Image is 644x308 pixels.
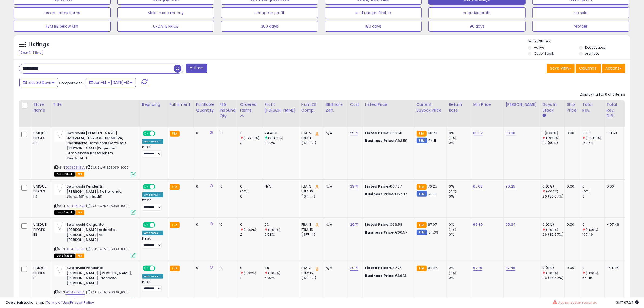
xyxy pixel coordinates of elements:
[240,222,262,227] div: 0
[240,131,262,136] div: 1
[142,139,163,144] div: Amazon AI *
[506,184,516,189] a: 96.25
[534,51,554,56] label: Out of Stock
[567,222,576,227] div: 0.00
[301,276,319,280] div: ( SFP: 2 )
[582,131,604,136] div: 61.85
[240,140,262,145] div: 3
[543,131,564,136] div: 1 (3.33%)
[326,102,345,113] div: BB Share 24h.
[143,266,150,271] span: ON
[14,7,111,18] button: loss in orders items
[428,191,437,196] span: 73.16
[240,102,260,113] div: Ordered Items
[65,247,85,251] a: B0D495H6VL
[607,266,619,270] div: -54.45
[473,184,483,189] a: 67.08
[219,184,234,189] div: 10
[428,184,437,189] span: 76.25
[67,184,132,201] b: Swarovski Pendentif [PERSON_NAME], Taille ronde, Blanc, M?tal rhodi?
[33,184,47,199] div: UNIQUE PIECES FR
[75,254,85,258] span: FBA
[54,172,75,177] span: All listings that are currently out of stock and unavailable for purchase on Amazon
[428,7,526,18] button: negative profit
[28,80,51,85] span: Last 30 Days
[532,7,629,18] button: no sold
[142,145,163,157] div: Preset:
[117,7,214,18] button: Make more money
[546,271,559,275] small: (-100%)
[449,232,471,237] div: 0%
[582,222,604,227] div: 0
[582,276,604,280] div: 54.45
[417,191,427,197] small: FBM
[70,300,94,305] a: Privacy Policy
[543,232,564,237] div: 26 (86.67%)
[94,80,129,85] span: Jun-14 - [DATE]-13
[19,78,58,87] button: Last 30 Days
[301,232,319,237] div: ( SFP: 1 )
[365,273,395,278] b: Business Price:
[86,247,130,251] span: | SKU: SW-5696039_10001
[196,102,215,113] div: Fulfillable Quantity
[365,222,410,227] div: €66.58
[54,254,75,258] span: All listings that are currently out of stock and unavailable for purchase on Amazon
[365,230,410,235] div: €66.57
[143,131,150,136] span: ON
[54,131,136,176] div: ASIN:
[473,222,483,227] a: 66.36
[586,228,598,232] small: (-100%)
[33,102,48,113] div: Store Name
[585,51,600,56] label: Archived
[86,204,130,208] span: | SKU: SW-5696039_10001
[301,222,319,227] div: FBA: 3
[365,130,390,136] b: Listed Price:
[576,64,601,73] button: Columns
[154,185,163,189] span: OFF
[546,189,559,194] small: (-100%)
[244,271,256,275] small: (-100%)
[265,140,299,145] div: 8.02%
[567,266,576,270] div: 0.00
[567,131,576,136] div: 0.00
[154,223,163,227] span: OFF
[219,131,234,136] div: 10
[244,228,256,232] small: (-100%)
[265,266,299,270] div: 0%
[602,64,625,73] button: Actions
[219,266,234,270] div: 10
[567,184,576,189] div: 0.00
[506,265,516,271] a: 97.48
[417,102,444,113] div: Current Buybox Price
[417,184,427,190] small: FBA
[240,184,262,189] div: 0
[170,222,180,228] small: FBA
[29,41,49,48] h5: Listings
[428,230,438,235] span: 64.39
[365,102,412,107] div: Listed Price
[365,230,395,235] b: Business Price:
[365,184,390,189] b: Listed Price:
[186,64,207,73] button: Filters
[449,189,457,194] small: (0%)
[170,131,180,137] small: FBA
[506,130,516,136] a: 90.80
[268,271,280,275] small: (-100%)
[86,165,130,170] span: | SKU: SW-5696039_10001
[580,92,625,97] div: Displaying 1 to 6 of 6 items
[53,102,137,107] div: Title
[365,265,390,270] b: Listed Price:
[473,130,483,136] a: 63.37
[506,102,538,107] div: [PERSON_NAME]
[154,131,163,136] span: OFF
[301,194,319,199] div: ( SFP: 1 )
[65,204,85,208] a: B0D495H6VL
[86,78,136,87] button: Jun-14 - [DATE]-13
[301,136,319,140] div: FBM: 17
[142,231,163,235] div: Amazon AI *
[33,131,47,146] div: UNIQUE PIECES DE
[579,65,596,71] span: Columns
[365,192,410,196] div: €67.37
[67,222,132,244] b: Swarovski Colgante [PERSON_NAME] redonda, [PERSON_NAME]?o [PERSON_NAME]
[54,210,75,215] span: All listings that are currently out of stock and unavailable for purchase on Amazon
